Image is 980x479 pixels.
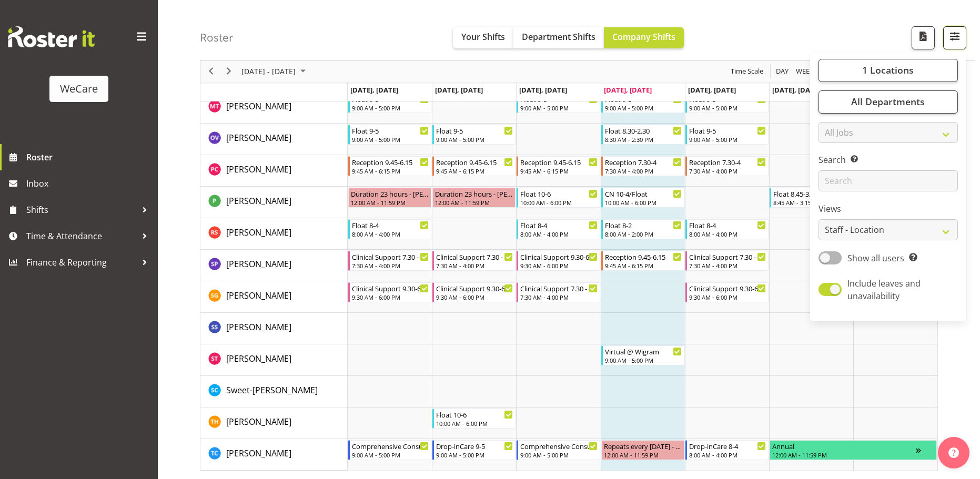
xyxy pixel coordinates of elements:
[689,441,766,451] div: Drop-inCare 8-4
[517,219,600,239] div: Rhianne Sharples"s event - Float 8-4 Begin From Wednesday, October 1, 2025 at 8:00:00 AM GMT+13:0...
[520,220,597,230] div: Float 8-4
[200,32,234,44] h4: Roster
[226,226,291,239] a: [PERSON_NAME]
[601,251,684,271] div: Sabnam Pun"s event - Reception 9.45-6.15 Begin From Thursday, October 2, 2025 at 9:45:00 AM GMT+1...
[520,188,597,199] div: Float 10-6
[352,220,429,230] div: Float 8-4
[601,125,684,145] div: Olive Vermazen"s event - Float 8.30-2.30 Begin From Thursday, October 2, 2025 at 8:30:00 AM GMT+1...
[517,440,600,460] div: Torry Cobb"s event - Comprehensive Consult 9-5 Begin From Wednesday, October 1, 2025 at 9:00:00 A...
[517,282,600,302] div: Sanjita Gurung"s event - Clinical Support 7.30 - 4 Begin From Wednesday, October 1, 2025 at 7:30:...
[517,156,600,176] div: Penny Clyne-Moffat"s event - Reception 9.45-6.15 Begin From Wednesday, October 1, 2025 at 9:45:00...
[226,132,291,144] span: [PERSON_NAME]
[689,261,766,270] div: 7:30 AM - 4:00 PM
[520,293,597,301] div: 7:30 AM - 4:00 PM
[348,282,431,302] div: Sanjita Gurung"s event - Clinical Support 9.30-6 Begin From Monday, September 29, 2025 at 9:30:00...
[436,451,513,459] div: 9:00 AM - 5:00 PM
[352,230,429,238] div: 8:00 AM - 4:00 PM
[436,135,513,144] div: 9:00 AM - 5:00 PM
[226,195,291,207] span: [PERSON_NAME]
[689,451,766,459] div: 8:00 AM - 4:00 PM
[348,219,431,239] div: Rhianne Sharples"s event - Float 8-4 Begin From Monday, September 29, 2025 at 8:00:00 AM GMT+13:0...
[226,164,291,175] span: [PERSON_NAME]
[352,135,429,144] div: 9:00 AM - 5:00 PM
[685,156,769,176] div: Penny Clyne-Moffat"s event - Reception 7.30-4 Begin From Friday, October 3, 2025 at 7:30:00 AM GM...
[226,258,291,270] a: [PERSON_NAME]
[352,157,429,167] div: Reception 9.45-6.15
[689,167,766,175] div: 7:30 AM - 4:00 PM
[348,251,431,271] div: Sabnam Pun"s event - Clinical Support 7.30 - 4 Begin From Monday, September 29, 2025 at 7:30:00 A...
[435,85,483,95] span: [DATE], [DATE]
[517,251,600,271] div: Sabnam Pun"s event - Clinical Support 9.30-6 Begin From Wednesday, October 1, 2025 at 9:30:00 AM ...
[685,219,769,239] div: Rhianne Sharples"s event - Float 8-4 Begin From Friday, October 3, 2025 at 8:00:00 AM GMT+13:00 E...
[685,282,769,302] div: Sanjita Gurung"s event - Clinical Support 9.30-6 Begin From Friday, October 3, 2025 at 9:30:00 AM...
[601,156,684,176] div: Penny Clyne-Moffat"s event - Reception 7.30-4 Begin From Thursday, October 2, 2025 at 7:30:00 AM ...
[689,135,766,144] div: 9:00 AM - 5:00 PM
[689,220,766,230] div: Float 8-4
[605,251,682,262] div: Reception 9.45-6.15
[520,157,597,167] div: Reception 9.45-6.15
[605,125,682,136] div: Float 8.30-2.30
[819,203,958,216] label: Views
[601,345,684,365] div: Simone Turner"s event - Virtual @ Wigram Begin From Thursday, October 2, 2025 at 9:00:00 AM GMT+1...
[520,261,597,270] div: 9:30 AM - 6:00 PM
[348,440,431,460] div: Torry Cobb"s event - Comprehensive Consult 9-5 Begin From Monday, September 29, 2025 at 9:00:00 A...
[240,65,310,78] button: October 2025
[352,261,429,270] div: 7:30 AM - 4:00 PM
[605,167,682,175] div: 7:30 AM - 4:00 PM
[226,415,291,428] a: [PERSON_NAME]
[436,293,513,301] div: 9:30 AM - 6:00 PM
[436,283,513,293] div: Clinical Support 9.30-6
[26,176,153,191] span: Inbox
[352,251,429,262] div: Clinical Support 7.30 - 4
[520,104,597,112] div: 9:00 AM - 5:00 PM
[226,131,291,144] a: [PERSON_NAME]
[226,384,318,396] span: Sweet-[PERSON_NAME]
[238,60,312,83] div: Sep 29 - Oct 05, 2025
[517,93,600,113] div: Monique Telford"s event - Float 9-5 Begin From Wednesday, October 1, 2025 at 9:00:00 AM GMT+13:00...
[348,188,431,208] div: Pooja Prabhu"s event - Duration 23 hours - Pooja Prabhu Begin From Monday, September 29, 2025 at ...
[605,230,682,238] div: 8:00 AM - 2:00 PM
[436,167,513,175] div: 9:45 AM - 6:15 PM
[220,60,238,83] div: next period
[819,154,958,167] label: Search
[435,198,513,207] div: 12:00 AM - 11:59 PM
[226,100,291,113] a: [PERSON_NAME]
[689,230,766,238] div: 8:00 AM - 4:00 PM
[862,64,914,77] span: 1 Locations
[200,344,348,376] td: Simone Turner resource
[847,252,904,264] span: Show all users
[605,356,682,364] div: 9:00 AM - 5:00 PM
[432,282,516,302] div: Sanjita Gurung"s event - Clinical Support 9.30-6 Begin From Tuesday, September 30, 2025 at 9:30:0...
[775,65,790,78] span: Day
[605,261,682,270] div: 9:45 AM - 6:15 PM
[226,100,291,112] span: [PERSON_NAME]
[601,188,684,208] div: Pooja Prabhu"s event - CN 10-4/Float Begin From Thursday, October 2, 2025 at 10:00:00 AM GMT+13:0...
[948,447,959,458] img: help-xxl-2.png
[685,440,769,460] div: Torry Cobb"s event - Drop-inCare 8-4 Begin From Friday, October 3, 2025 at 8:00:00 AM GMT+13:00 E...
[348,125,431,145] div: Olive Vermazen"s event - Float 9-5 Begin From Monday, September 29, 2025 at 9:00:00 AM GMT+13:00 ...
[689,251,766,262] div: Clinical Support 7.30 - 4
[200,155,348,187] td: Penny Clyne-Moffat resource
[226,353,291,364] span: [PERSON_NAME]
[520,451,597,459] div: 9:00 AM - 5:00 PM
[226,227,291,238] span: [PERSON_NAME]
[432,409,516,429] div: Tillie Hollyer"s event - Float 10-6 Begin From Tuesday, September 30, 2025 at 10:00:00 AM GMT+13:...
[200,250,348,281] td: Sabnam Pun resource
[240,65,297,78] span: [DATE] - [DATE]
[520,198,597,207] div: 10:00 AM - 6:00 PM
[432,156,516,176] div: Penny Clyne-Moffat"s event - Reception 9.45-6.15 Begin From Tuesday, September 30, 2025 at 9:45:0...
[226,195,291,207] a: [PERSON_NAME]
[688,85,736,95] span: [DATE], [DATE]
[912,26,935,49] button: Download a PDF of the roster according to the set date range.
[794,65,816,78] button: Timeline Week
[350,85,398,95] span: [DATE], [DATE]
[351,198,429,207] div: 12:00 AM - 11:59 PM
[200,407,348,439] td: Tillie Hollyer resource
[436,409,513,420] div: Float 10-6
[604,451,682,459] div: 12:00 AM - 11:59 PM
[847,278,921,302] span: Include leaves and unavailability
[819,90,958,114] button: All Departments
[612,31,675,43] span: Company Shifts
[685,125,769,145] div: Olive Vermazen"s event - Float 9-5 Begin From Friday, October 3, 2025 at 9:00:00 AM GMT+13:00 End...
[436,251,513,262] div: Clinical Support 7.30 - 4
